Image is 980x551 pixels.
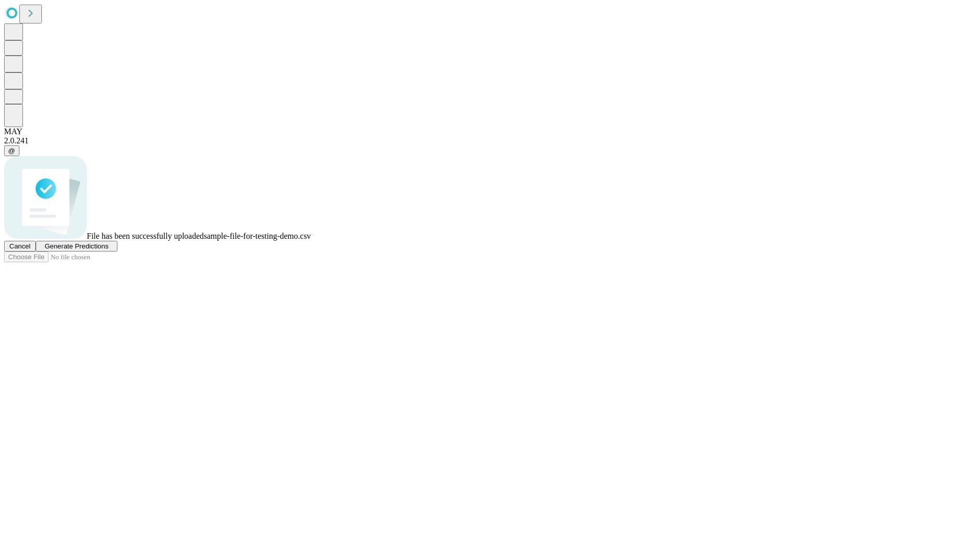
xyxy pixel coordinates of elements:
span: Cancel [9,242,31,250]
span: Generate Predictions [44,242,108,250]
button: Generate Predictions [36,241,117,252]
span: File has been successfully uploaded [87,232,204,240]
button: @ [4,145,19,156]
div: MAY [4,127,976,136]
span: @ [8,147,15,155]
button: Cancel [4,241,36,252]
span: sample-file-for-testing-demo.csv [204,232,311,240]
div: 2.0.241 [4,136,976,145]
